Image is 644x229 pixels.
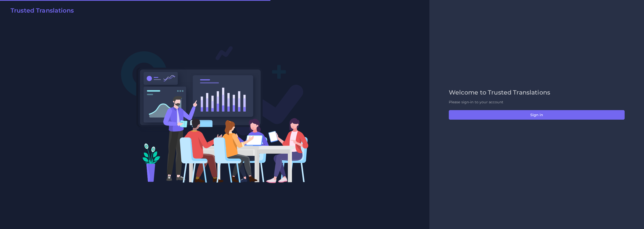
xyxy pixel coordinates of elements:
h2: Welcome to Trusted Translations [449,89,625,96]
button: Sign in [449,110,625,120]
p: Please sign-in to your account [449,100,625,105]
a: Trusted Translations [7,7,74,16]
h2: Trusted Translations [11,7,74,14]
img: Login V2 [121,46,309,183]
